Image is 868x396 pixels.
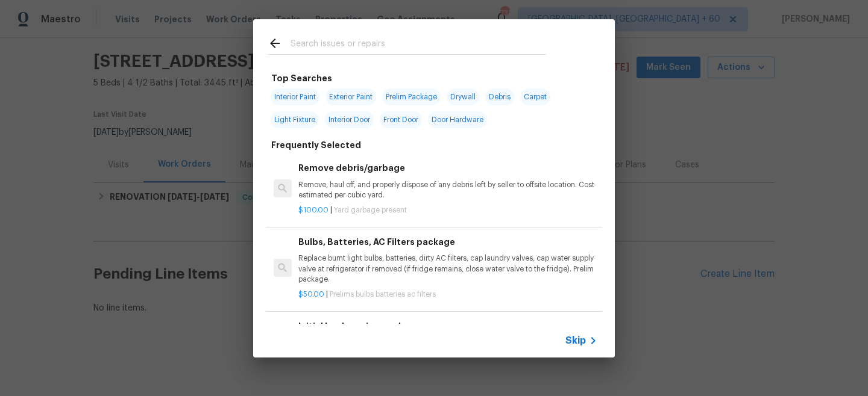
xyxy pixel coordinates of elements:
span: Light Fixture [271,111,319,128]
h6: Remove debris/garbage [298,161,597,175]
span: Exterior Paint [325,88,376,105]
span: Carpet [520,88,550,105]
span: Debris [485,88,514,105]
p: Remove, haul off, and properly dispose of any debris left by seller to offsite location. Cost est... [298,180,597,200]
span: Drywall [447,88,479,105]
h6: Top Searches [271,72,332,85]
span: Yard garbage present [334,206,407,214]
span: Prelims bulbs batteries ac filters [330,291,436,298]
span: Front Door [380,111,422,128]
h6: Bulbs, Batteries, AC Filters package [298,235,597,249]
p: | [298,205,597,215]
span: Skip [565,335,586,347]
span: $50.00 [298,291,324,298]
span: Interior Door [325,111,374,128]
span: Interior Paint [271,88,319,105]
h6: Initial landscaping package [298,320,597,333]
span: $100.00 [298,206,329,214]
p: | [298,289,597,300]
span: Door Hardware [428,111,487,128]
input: Search issues or repairs [291,36,546,54]
p: Replace burnt light bulbs, batteries, dirty AC filters, cap laundry valves, cap water supply valv... [298,253,597,284]
h6: Frequently Selected [271,138,361,152]
span: Prelim Package [382,88,441,105]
